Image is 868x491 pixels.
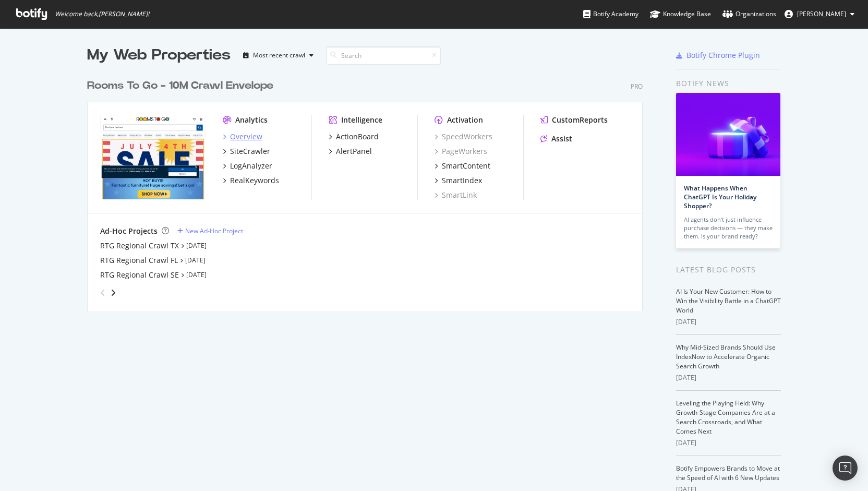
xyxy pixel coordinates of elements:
[87,78,278,93] a: Rooms To Go - 10M Crawl Envelope
[583,9,638,19] div: Botify Academy
[435,161,490,171] a: SmartContent
[676,317,781,327] div: [DATE]
[435,190,477,200] a: SmartLink
[435,146,487,157] a: PageWorkers
[676,464,780,482] a: Botify Empowers Brands to Move at the Speed of AI with 6 New Updates
[96,284,110,301] div: angle-left
[650,9,711,19] div: Knowledge Base
[676,93,780,176] img: What Happens When ChatGPT Is Your Holiday Shopper?
[87,78,273,93] div: Rooms To Go - 10M Crawl Envelope
[230,175,279,186] div: RealKeywords
[186,241,207,250] a: [DATE]
[100,115,206,199] img: www.roomstogo.com
[223,161,272,171] a: LogAnalyzer
[676,50,760,61] a: Botify Chrome Plugin
[447,115,483,125] div: Activation
[329,146,372,157] a: AlertPanel
[676,373,781,382] div: [DATE]
[253,52,305,58] div: Most recent crawl
[676,438,781,448] div: [DATE]
[442,175,482,186] div: SmartIndex
[686,50,760,61] div: Botify Chrome Plugin
[341,115,382,125] div: Intelligence
[223,131,262,142] a: Overview
[185,256,206,265] a: [DATE]
[230,131,262,142] div: Overview
[230,161,272,171] div: LogAnalyzer
[223,175,279,186] a: RealKeywords
[631,82,643,91] div: Pro
[230,146,270,157] div: SiteCrawler
[336,131,379,142] div: ActionBoard
[223,146,270,157] a: SiteCrawler
[186,270,207,279] a: [DATE]
[551,134,572,144] div: Assist
[676,78,781,89] div: Botify news
[185,226,243,235] div: New Ad-Hoc Project
[552,115,608,125] div: CustomReports
[329,131,379,142] a: ActionBoard
[110,288,117,298] div: angle-right
[55,10,149,18] span: Welcome back, [PERSON_NAME] !
[100,255,178,266] a: RTG Regional Crawl FL
[87,66,651,311] div: grid
[100,270,179,280] a: RTG Regional Crawl SE
[100,226,158,236] div: Ad-Hoc Projects
[776,6,863,22] button: [PERSON_NAME]
[797,9,846,18] span: Kevin Contreras
[435,131,492,142] a: SpeedWorkers
[676,287,781,315] a: AI Is Your New Customer: How to Win the Visibility Battle in a ChatGPT World
[684,184,756,210] a: What Happens When ChatGPT Is Your Holiday Shopper?
[100,241,179,251] a: RTG Regional Crawl TX
[676,399,775,436] a: Leveling the Playing Field: Why Growth-Stage Companies Are at a Search Crossroads, and What Comes...
[87,45,231,66] div: My Web Properties
[235,115,268,125] div: Analytics
[239,47,318,64] button: Most recent crawl
[684,215,773,241] div: AI agents don’t just influence purchase decisions — they make them. Is your brand ready?
[540,134,572,144] a: Assist
[435,175,482,186] a: SmartIndex
[676,264,781,276] div: Latest Blog Posts
[336,146,372,157] div: AlertPanel
[540,115,608,125] a: CustomReports
[442,161,490,171] div: SmartContent
[326,46,441,65] input: Search
[676,343,776,370] a: Why Mid-Sized Brands Should Use IndexNow to Accelerate Organic Search Growth
[833,456,858,481] div: Open Intercom Messenger
[177,226,243,235] a: New Ad-Hoc Project
[722,9,776,19] div: Organizations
